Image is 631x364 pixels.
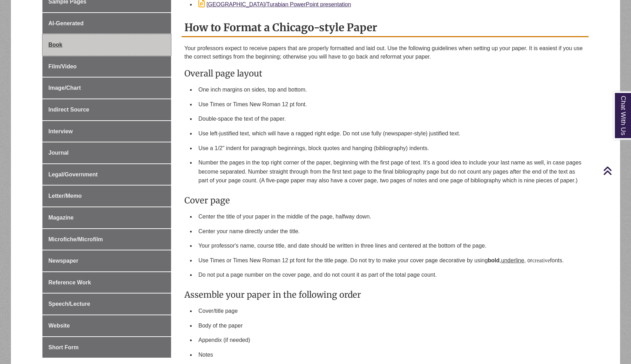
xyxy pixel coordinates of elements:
li: Number the pages in the top right corner of the paper, beginning with the first page of text. It'... [196,155,586,188]
h3: Assemble your paper in the following order [184,289,586,300]
a: [GEOGRAPHIC_DATA]/Turabian PowerPoint presentation [198,1,351,7]
p: Your professors expect to receive papers that are properly formatted and laid out. Use the follow... [184,44,586,61]
li: One inch margins on sides, top and bottom. [196,82,586,97]
span: Indirect Source [48,107,89,113]
span: Reference Work [48,279,91,285]
a: Journal [42,142,171,163]
span: Short Form [48,344,79,350]
a: Interview [42,121,171,142]
h3: Overall page layout [184,68,586,79]
span: Film/Video [48,63,77,69]
li: Center your name directly under the title. [196,224,586,239]
span: Microfiche/Microfilm [48,236,103,242]
a: Magazine [42,207,171,228]
span: Journal [48,150,69,156]
a: Book [42,34,171,55]
span: Newspaper [48,258,78,264]
span: underline [501,257,524,263]
a: Newspaper [42,250,171,271]
a: Indirect Source [42,99,171,120]
span: Magazine [48,215,74,221]
li: Center the title of your paper in the middle of the page, halfway down. [196,209,586,224]
a: AI-Generated [42,13,171,34]
span: Speech/Lecture [48,301,90,307]
a: Letter/Memo [42,186,171,207]
span: Website [48,323,70,329]
a: Website [42,315,171,336]
span: Interview [48,128,73,134]
span: Legal/Government [48,171,97,177]
a: Image/Chart [42,77,171,99]
h2: How to Format a Chicago-style Paper [182,19,589,37]
li: Use a 1/2" indent for paragraph beginnings, block quotes and hanging (bibliography) indents. [196,141,586,156]
a: Microfiche/Microfilm [42,229,171,250]
span: creative [532,257,550,263]
li: Do not put a page number on the cover page, and do not count it as part of the total page count. [196,268,586,282]
li: Notes [196,348,586,362]
a: Legal/Government [42,164,171,185]
a: Film/Video [42,56,171,77]
li: Use left-justified text, which will have a ragged right edge. Do not use fully (newspaper-style) ... [196,126,586,141]
span: Letter/Memo [48,193,82,199]
h3: Cover page [184,195,586,206]
li: Body of the paper [196,318,586,333]
span: Image/Chart [48,85,81,91]
li: Use Times or Times New Roman 12 pt font for the title page. Do not try to make your cover page de... [196,253,586,268]
a: Back to Top [603,166,629,175]
span: Book [48,42,62,48]
a: Speech/Lecture [42,294,171,315]
li: Appendix (if needed) [196,333,586,348]
li: Use Times or Times New Roman 12 pt font. [196,97,586,112]
li: Your professor's name, course title, and date should be written in three lines and centered at th... [196,238,586,253]
a: Reference Work [42,272,171,293]
span: AI-Generated [48,20,83,26]
li: Double-space the text of the paper. [196,112,586,126]
strong: bold [488,257,500,263]
li: Cover/title page [196,304,586,318]
a: Short Form [42,337,171,358]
